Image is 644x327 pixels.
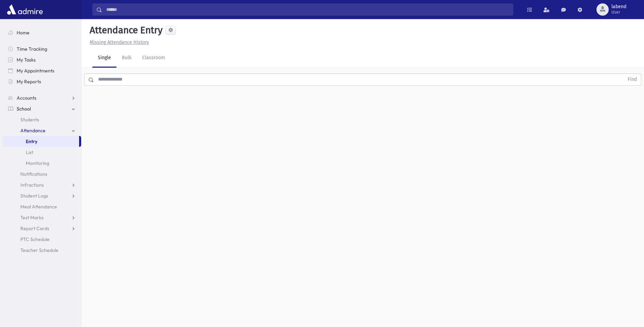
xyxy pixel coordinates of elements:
span: PTC Schedule [20,236,50,242]
a: Entry [3,136,79,147]
img: AdmirePro [5,3,44,16]
span: Accounts [17,95,36,101]
input: Search [102,3,513,16]
span: Teacher Schedule [20,247,58,253]
a: Time Tracking [3,44,81,54]
span: School [17,106,31,112]
a: Single [92,49,116,68]
span: Home [17,30,30,36]
a: Report Cards [3,223,81,234]
a: Missing Attendance History [87,39,149,45]
a: My Reports [3,76,81,87]
span: My Tasks [17,57,36,63]
span: Time Tracking [17,46,47,52]
span: Students [20,117,39,123]
a: My Appointments [3,65,81,76]
span: List [26,149,33,155]
a: Attendance [3,125,81,136]
a: School [3,103,81,114]
a: Accounts [3,92,81,103]
span: Entry [26,138,37,144]
span: Monitoring [26,160,49,166]
a: Bulk [116,49,137,68]
span: Attendance [20,127,45,134]
button: Find [624,74,641,85]
a: Test Marks [3,212,81,223]
u: Missing Attendance History [90,39,149,45]
a: Student Logs [3,190,81,201]
a: Infractions [3,179,81,190]
span: Infractions [20,182,44,188]
span: My Reports [17,79,41,85]
span: Notifications [20,171,47,177]
span: Test Marks [20,214,43,221]
span: My Appointments [17,68,54,74]
a: My Tasks [3,54,81,65]
a: Notifications [3,169,81,179]
span: Meal Attendance [20,204,57,210]
span: Student Logs [20,193,48,199]
a: Teacher Schedule [3,245,81,256]
a: Monitoring [3,158,81,169]
span: User [611,10,626,15]
a: Home [3,27,81,38]
a: List [3,147,81,158]
a: Meal Attendance [3,201,81,212]
h5: Attendance Entry [87,24,163,36]
a: Students [3,114,81,125]
a: PTC Schedule [3,234,81,245]
span: Report Cards [20,225,49,231]
a: Classroom [137,49,170,68]
span: labend [611,4,626,10]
